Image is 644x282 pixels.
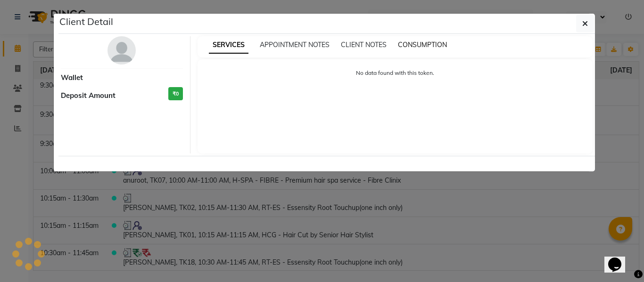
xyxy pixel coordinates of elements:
span: APPOINTMENT NOTES [260,40,330,49]
h5: Client Detail [59,15,113,29]
iframe: chat widget [604,244,635,273]
span: Deposit Amount [61,90,116,101]
span: Wallet [61,73,83,83]
span: SERVICES [209,37,248,54]
span: CLIENT NOTES [341,40,387,49]
h3: ₹0 [168,87,183,101]
p: No data found with this token. [207,69,584,77]
span: CONSUMPTION [398,40,447,49]
img: avatar [107,36,136,64]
